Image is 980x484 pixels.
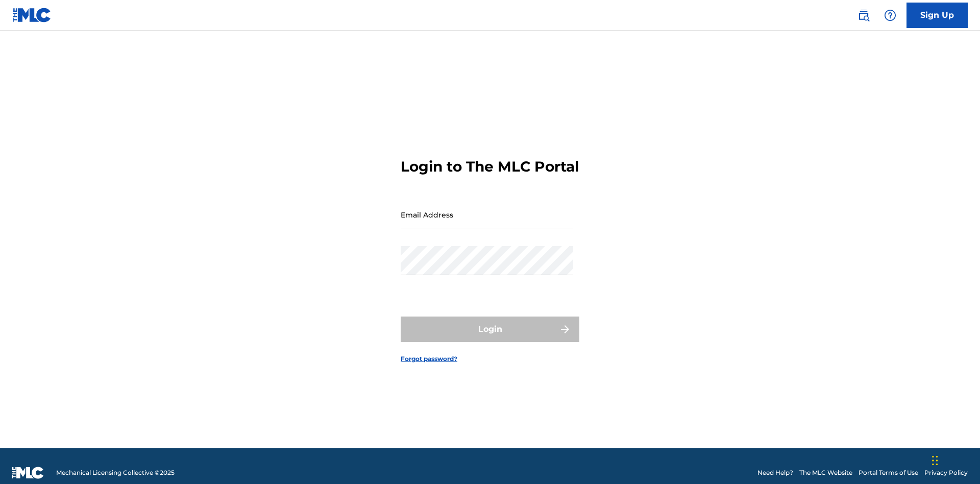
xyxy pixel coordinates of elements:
iframe: Chat Widget [929,435,980,484]
a: Sign Up [906,3,968,28]
a: The MLC Website [799,468,852,477]
img: search [857,9,870,21]
a: Need Help? [757,468,793,477]
a: Privacy Policy [924,468,968,477]
div: Help [880,5,900,26]
img: MLC Logo [12,8,52,22]
img: logo [12,467,44,479]
img: help [884,9,896,21]
a: Forgot password? [401,354,457,364]
a: Public Search [853,5,874,26]
span: Mechanical Licensing Collective © 2025 [56,468,175,477]
div: Drag [932,445,938,476]
a: Portal Terms of Use [859,468,918,477]
h3: Login to The MLC Portal [401,158,579,176]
